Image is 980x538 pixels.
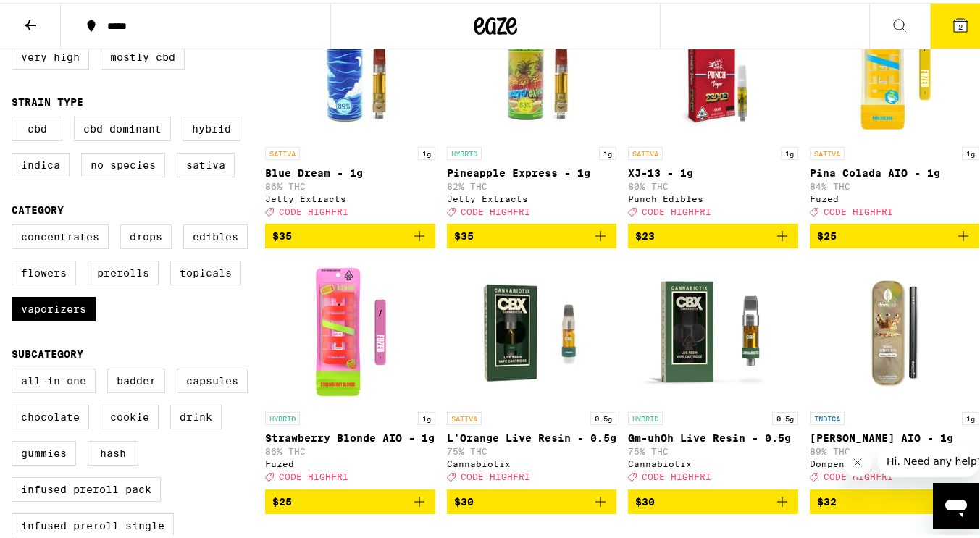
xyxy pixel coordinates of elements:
[12,345,83,357] legend: Subcategory
[628,257,798,486] a: Open page for Gm-uhOh Live Resin - 0.5g from Cannabiotix
[177,150,235,175] label: Sativa
[272,493,292,505] span: $25
[635,493,655,505] span: $30
[454,493,474,505] span: $30
[781,144,798,157] p: 1g
[958,20,963,28] span: 2
[635,227,655,239] span: $23
[824,204,893,214] span: CODE HIGHFRI
[12,510,174,535] label: Infused Preroll Single
[628,221,798,245] button: Add to bag
[265,456,435,466] div: Fuzed
[461,204,530,214] span: CODE HIGHFRI
[810,191,980,201] div: Fuzed
[265,409,300,422] p: HYBRID
[642,470,711,479] span: CODE HIGHFRI
[447,429,617,441] p: L'Orange Live Resin - 0.5g
[12,93,83,105] legend: Strain Type
[454,227,474,239] span: $35
[628,179,798,188] p: 80% THC
[170,402,222,426] label: Drink
[12,201,64,213] legend: Category
[12,150,70,175] label: Indica
[810,456,980,466] div: Dompen
[447,179,617,188] p: 82% THC
[817,493,837,505] span: $32
[447,221,617,245] button: Add to bag
[628,409,663,422] p: HYBRID
[447,144,482,157] p: HYBRID
[810,429,980,441] p: [PERSON_NAME] AIO - 1g
[640,257,785,402] img: Cannabiotix - Gm-uhOh Live Resin - 0.5g
[9,10,104,22] span: Hi. Need any help?
[628,144,663,157] p: SATIVA
[12,42,89,67] label: Very High
[447,409,482,422] p: SATIVA
[265,429,435,441] p: Strawberry Blonde AIO - 1g
[628,429,798,441] p: Gm-uhOh Live Resin - 0.5g
[81,150,165,175] label: No Species
[265,164,435,176] p: Blue Dream - 1g
[279,470,348,479] span: CODE HIGHFRI
[824,470,893,479] span: CODE HIGHFRI
[628,456,798,466] div: Cannabiotix
[599,144,616,157] p: 1g
[628,164,798,176] p: XJ-13 - 1g
[628,444,798,453] p: 75% THC
[962,409,979,422] p: 1g
[265,144,300,157] p: SATIVA
[265,487,435,511] button: Add to bag
[962,144,979,157] p: 1g
[183,114,240,138] label: Hybrid
[817,227,837,239] span: $25
[447,444,617,453] p: 75% THC
[810,164,980,176] p: Pina Colada AIO - 1g
[933,480,979,526] iframe: Button to launch messaging window
[810,179,980,188] p: 84% THC
[88,258,159,282] label: Prerolls
[810,409,845,422] p: INDICA
[590,409,616,422] p: 0.5g
[642,204,711,214] span: CODE HIGHFRI
[810,221,980,245] button: Add to bag
[628,487,798,511] button: Add to bag
[810,444,980,453] p: 89% THC
[447,487,617,511] button: Add to bag
[177,366,248,390] label: Capsules
[418,144,435,157] p: 1g
[12,294,96,319] label: Vaporizers
[12,258,76,282] label: Flowers
[459,257,604,402] img: Cannabiotix - L'Orange Live Resin - 0.5g
[107,366,165,390] label: Badder
[447,191,617,201] div: Jetty Extracts
[265,444,435,453] p: 86% THC
[170,258,241,282] label: Topicals
[88,438,138,463] label: Hash
[822,257,967,402] img: Dompen - King Louis XIII AIO - 1g
[810,144,845,157] p: SATIVA
[461,470,530,479] span: CODE HIGHFRI
[279,204,348,214] span: CODE HIGHFRI
[843,445,872,474] iframe: Close message
[74,114,171,138] label: CBD Dominant
[265,179,435,188] p: 86% THC
[265,191,435,201] div: Jetty Extracts
[447,164,617,176] p: Pineapple Express - 1g
[628,191,798,201] div: Punch Edibles
[101,402,159,426] label: Cookie
[810,487,980,511] button: Add to bag
[810,257,980,486] a: Open page for King Louis XIII AIO - 1g from Dompen
[447,456,617,466] div: Cannabiotix
[277,257,422,402] img: Fuzed - Strawberry Blonde AIO - 1g
[265,221,435,245] button: Add to bag
[12,114,62,138] label: CBD
[418,409,435,422] p: 1g
[120,222,172,246] label: Drops
[272,227,292,239] span: $35
[265,257,435,486] a: Open page for Strawberry Blonde AIO - 1g from Fuzed
[878,442,979,474] iframe: Message from company
[772,409,798,422] p: 0.5g
[12,474,161,499] label: Infused Preroll Pack
[12,366,96,390] label: All-In-One
[183,222,248,246] label: Edibles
